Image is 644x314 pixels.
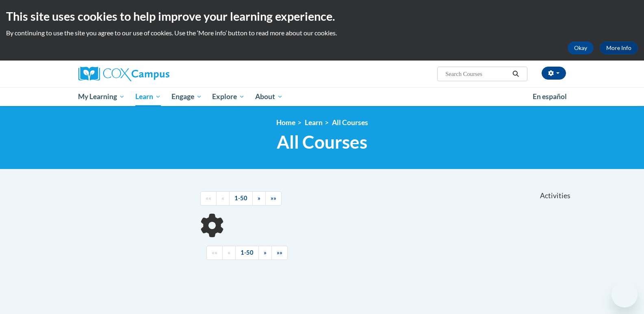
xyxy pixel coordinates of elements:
a: Cox Campus [78,67,233,81]
p: By continuing to use the site you agree to our use of cookies. Use the ‘More info’ button to read... [6,28,638,37]
button: Okay [568,41,594,54]
a: En español [527,88,572,105]
span: Explore [212,92,245,102]
input: Search Courses [445,69,510,79]
button: Search [510,69,522,79]
a: Previous [222,246,236,260]
a: Begining [206,246,223,260]
a: 1-50 [229,191,253,206]
button: Account Settings [542,67,566,80]
a: Home [276,118,295,127]
span: About [255,92,283,102]
a: Next [252,191,266,206]
span: «« [212,249,217,256]
span: »» [271,195,276,201]
a: Next [258,246,272,260]
span: « [228,249,230,256]
span: Activities [540,191,570,200]
img: Cox Campus [78,67,169,81]
a: Engage [166,87,207,106]
span: Learn [135,92,161,102]
h2: This site uses cookies to help improve your learning experience. [6,8,638,24]
a: Learn [305,118,323,127]
a: All Courses [332,118,368,127]
a: Previous [216,191,230,206]
a: End [271,246,288,260]
span: En español [533,92,567,101]
iframe: Button to launch messaging window [611,282,637,308]
a: Begining [200,191,217,206]
a: About [250,87,288,106]
a: End [265,191,282,206]
span: » [258,195,260,201]
span: « [221,195,224,201]
a: Learn [130,87,166,106]
span: All Courses [277,131,367,153]
span: » [264,249,267,256]
a: My Learning [73,87,130,106]
a: 1-50 [235,246,259,260]
span: Engage [171,92,202,102]
span: «« [206,195,211,201]
span: My Learning [78,92,125,102]
div: Main menu [66,87,578,106]
span: »» [277,249,282,256]
a: More Info [600,41,638,54]
a: Explore [207,87,250,106]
